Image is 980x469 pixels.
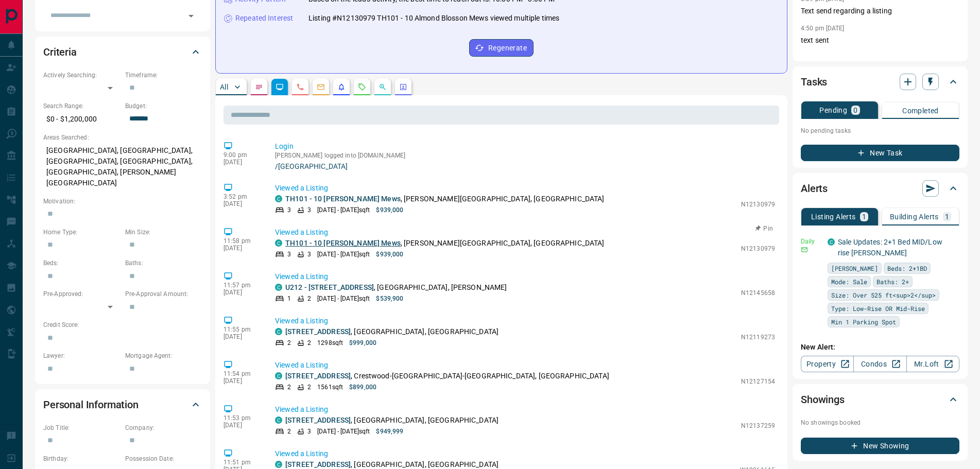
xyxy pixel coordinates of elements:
[43,289,120,299] p: Pre-Approved:
[831,303,925,314] span: Type: Low-Rise OR Mid-Rise
[801,6,959,16] p: Text send regarding a listing
[801,342,959,353] p: New Alert:
[862,213,866,220] p: 1
[43,396,139,413] h2: Personal Information
[902,107,939,114] p: Completed
[831,263,878,273] span: [PERSON_NAME]
[223,151,260,159] p: 9:00 pm
[285,371,609,381] p: , Crestwood-[GEOGRAPHIC_DATA]-[GEOGRAPHIC_DATA], [GEOGRAPHIC_DATA]
[801,35,959,46] p: text sent
[287,427,291,436] p: 2
[275,461,282,468] div: condos.ca
[828,238,835,246] div: condos.ca
[285,460,351,468] a: [STREET_ADDRESS]
[223,282,260,289] p: 11:57 pm
[223,237,260,245] p: 11:58 pm
[317,338,343,348] p: 1298 sqft
[125,101,202,111] p: Budget:
[223,459,260,466] p: 11:51 pm
[275,360,775,371] p: Viewed a Listing
[741,421,775,430] p: N12137259
[43,320,202,329] p: Credit Score:
[831,290,936,300] span: Size: Over 525 ft<sup>2</sup>
[945,213,949,220] p: 1
[125,258,202,268] p: Baths:
[43,351,120,360] p: Lawyer:
[275,195,282,202] div: condos.ca
[317,205,370,215] p: [DATE] - [DATE] sqft
[741,288,775,298] p: N12145658
[801,237,821,246] p: Daily
[275,141,775,152] p: Login
[287,383,291,392] p: 2
[285,282,507,293] p: , [GEOGRAPHIC_DATA], [PERSON_NAME]
[317,250,370,259] p: [DATE] - [DATE] sqft
[379,83,387,91] svg: Opportunities
[741,244,775,253] p: N12130979
[43,392,202,417] div: Personal Information
[285,283,374,291] a: U212 - [STREET_ADDRESS]
[223,289,260,296] p: [DATE]
[223,200,260,207] p: [DATE]
[887,263,927,273] span: Beds: 2+1BD
[223,377,260,385] p: [DATE]
[285,326,498,337] p: , [GEOGRAPHIC_DATA], [GEOGRAPHIC_DATA]
[376,250,403,259] p: $939,000
[307,250,311,259] p: 3
[43,40,202,64] div: Criteria
[307,205,311,215] p: 3
[285,195,401,203] a: TH101 - 10 [PERSON_NAME] Mews
[376,427,403,436] p: $949,999
[308,13,559,24] p: Listing #N12130979 TH101 - 10 Almond Blosson Mews viewed multiple times
[376,205,403,215] p: $939,000
[741,377,775,386] p: N12127154
[125,351,202,360] p: Mortgage Agent:
[890,213,939,220] p: Building Alerts
[223,414,260,422] p: 11:53 pm
[220,83,228,91] p: All
[801,123,959,138] p: No pending tasks
[43,71,120,80] p: Actively Searching:
[801,25,845,32] p: 4:50 pm [DATE]
[43,44,77,60] h2: Criteria
[317,83,325,91] svg: Emails
[469,39,534,57] button: Regenerate
[43,133,202,142] p: Areas Searched:
[223,333,260,340] p: [DATE]
[349,383,376,392] p: $899,000
[317,427,370,436] p: [DATE] - [DATE] sqft
[275,404,775,415] p: Viewed a Listing
[801,176,959,201] div: Alerts
[125,289,202,299] p: Pre-Approval Amount:
[838,238,942,257] a: Sale Updates: 2+1 Bed MID/Low rise [PERSON_NAME]
[831,276,867,287] span: Mode: Sale
[43,423,120,432] p: Job Title:
[275,227,775,238] p: Viewed a Listing
[317,294,370,303] p: [DATE] - [DATE] sqft
[801,246,808,253] svg: Email
[275,239,282,247] div: condos.ca
[275,152,775,159] p: [PERSON_NAME] logged into [DOMAIN_NAME]
[235,13,293,24] p: Repeated Interest
[275,416,282,424] div: condos.ca
[906,356,959,372] a: Mr.Loft
[275,183,775,194] p: Viewed a Listing
[125,423,202,432] p: Company:
[285,327,351,336] a: [STREET_ADDRESS]
[801,145,959,161] button: New Task
[801,356,854,372] a: Property
[307,338,311,348] p: 2
[287,294,291,303] p: 1
[223,370,260,377] p: 11:54 pm
[223,245,260,252] p: [DATE]
[741,200,775,209] p: N12130979
[285,415,498,426] p: , [GEOGRAPHIC_DATA], [GEOGRAPHIC_DATA]
[349,338,376,348] p: $999,000
[853,356,906,372] a: Condos
[285,372,351,380] a: [STREET_ADDRESS]
[276,83,284,91] svg: Lead Browsing Activity
[43,228,120,237] p: Home Type:
[275,448,775,459] p: Viewed a Listing
[43,101,120,111] p: Search Range:
[275,328,282,335] div: condos.ca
